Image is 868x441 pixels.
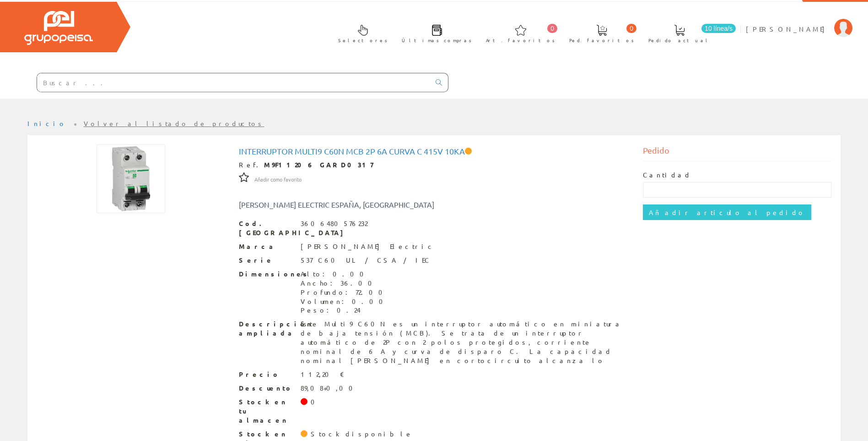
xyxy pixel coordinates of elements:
[301,384,358,393] div: 89,08+0,00
[643,204,811,220] input: Añadir artículo al pedido
[239,384,294,393] span: Descuento
[639,17,738,49] a: 10 línea/s Pedido actual
[402,36,472,45] span: Últimas compras
[254,175,302,183] a: Añadir como favorito
[311,397,320,407] div: 0
[301,279,388,288] div: Ancho: 36.00
[239,370,294,379] span: Precio
[311,430,413,439] div: Stock disponible
[486,36,555,45] span: Art. favoritos
[239,219,294,237] span: Cod. [GEOGRAPHIC_DATA]
[301,219,367,228] div: 3606480576232
[239,147,630,156] h1: Interruptor Multi9 C60n Mcb 2p 6a curva C 415v 10ka
[301,270,388,279] div: Alto: 0.00
[232,199,468,210] div: [PERSON_NAME] ELECTRIC ESPAÑA, [GEOGRAPHIC_DATA]
[301,306,388,315] div: Peso: 0.24
[239,160,630,170] div: Ref.
[301,242,435,251] div: [PERSON_NAME] Electric
[24,11,93,45] img: Grupo Peisa
[626,24,636,33] span: 0
[27,119,66,127] a: Inicio
[301,256,431,265] div: 537 C60 UL / CSA / IEC
[746,17,852,26] a: [PERSON_NAME]
[547,24,557,33] span: 0
[701,24,736,33] span: 10 línea/s
[569,36,634,45] span: Ped. favoritos
[393,17,476,49] a: Últimas compras
[84,119,264,127] a: Volver al listado de productos
[301,370,345,379] div: 112,20 €
[239,320,294,338] span: Descripción ampliada
[301,297,388,306] div: Volumen: 0.00
[239,397,294,425] span: Stock en tu almacen
[254,176,302,183] span: Añadir como favorito
[301,320,630,365] div: Este Multi9 C60N es un interruptor automático en miniatura de baja tensión (MCB). Se trata de un ...
[643,144,831,161] div: Pedido
[239,242,294,251] span: Marca
[746,24,830,33] span: [PERSON_NAME]
[648,36,711,45] span: Pedido actual
[329,17,392,49] a: Selectores
[97,144,165,213] img: Foto artículo Interruptor Multi9 C60n Mcb 2p 6a curva C 415v 10ka (150x150)
[643,171,691,180] label: Cantidad
[301,288,388,297] div: Profundo: 72.00
[264,160,373,169] strong: M9F11206 GARD0317
[338,36,388,45] span: Selectores
[239,270,294,279] span: Dimensiones
[37,73,430,92] input: Buscar ...
[239,256,294,265] span: Serie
